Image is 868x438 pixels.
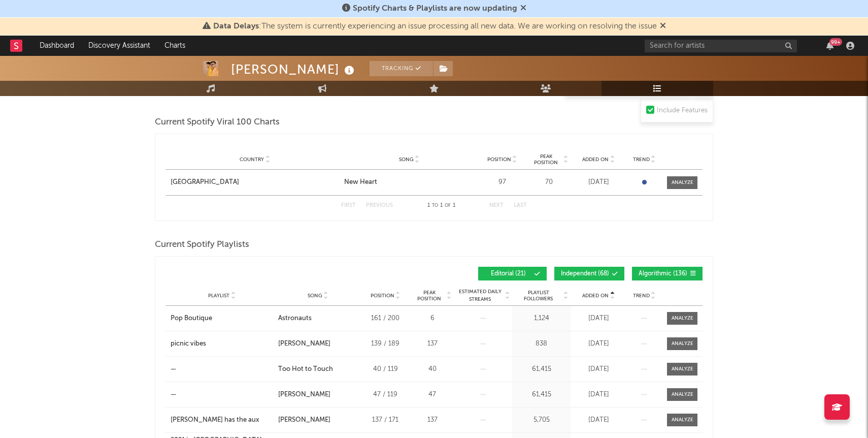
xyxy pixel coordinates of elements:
[278,364,333,374] div: Too Hot to Touch
[171,339,206,349] div: picnic vibes
[530,153,562,166] span: Peak Position
[515,364,568,374] div: 61,415
[445,203,451,208] span: of
[561,271,609,277] span: Independent ( 68 )
[413,415,451,425] div: 137
[370,61,433,76] button: Tracking
[413,339,451,349] div: 137
[573,364,624,374] div: [DATE]
[171,314,273,324] a: Pop Boutique
[515,390,568,400] div: 61,415
[353,5,517,13] span: Spotify Charts & Playlists are now updating
[582,293,609,299] span: Added On
[639,271,687,277] span: Algorithmic ( 136 )
[240,157,264,163] span: Country
[208,293,229,299] span: Playlist
[371,293,394,299] span: Position
[341,203,356,208] button: First
[633,293,650,299] span: Trend
[81,36,157,56] a: Discovery Assistant
[171,339,273,349] a: picnic vibes
[362,415,408,425] div: 137 / 171
[660,22,666,30] span: Dismiss
[155,239,249,251] span: Current Spotify Playlists
[171,415,273,425] a: [PERSON_NAME] has the aux
[413,390,451,400] div: 47
[826,42,833,50] button: 99+
[432,203,438,208] span: to
[171,390,273,400] a: —
[530,177,568,187] div: 70
[487,157,511,163] span: Position
[278,390,330,400] div: [PERSON_NAME]
[171,314,212,324] div: Pop Boutique
[485,271,531,277] span: Editorial ( 21 )
[515,314,568,324] div: 1,124
[155,116,280,129] span: Current Spotify Viral 100 Charts
[645,40,797,52] input: Search for artists
[515,415,568,425] div: 5,705
[278,339,330,349] div: [PERSON_NAME]
[520,5,526,13] span: Dismiss
[362,364,408,374] div: 40 / 119
[399,157,414,163] span: Song
[32,36,81,56] a: Dashboard
[515,290,562,302] span: Playlist Followers
[456,288,504,303] span: Estimated Daily Streams
[657,105,708,117] div: Include Features
[515,339,568,349] div: 838
[478,267,547,280] button: Editorial(21)
[171,415,259,425] div: [PERSON_NAME] has the aux
[582,157,609,163] span: Added On
[632,267,703,280] button: Algorithmic(136)
[573,415,624,425] div: [DATE]
[231,61,357,78] div: [PERSON_NAME]
[413,314,451,324] div: 6
[213,22,259,30] span: Data Delays
[573,177,624,187] div: [DATE]
[171,177,239,187] div: [GEOGRAPHIC_DATA]
[573,339,624,349] div: [DATE]
[213,22,657,30] span: : The system is currently experiencing an issue processing all new data. We are working on resolv...
[171,390,176,400] div: —
[308,293,322,299] span: Song
[278,415,330,425] div: [PERSON_NAME]
[829,38,842,46] div: 99 +
[413,290,445,302] span: Peak Position
[278,314,312,324] div: Astronauts
[633,157,650,163] span: Trend
[514,203,527,208] button: Last
[489,203,504,208] button: Next
[479,177,525,187] div: 97
[362,390,408,400] div: 47 / 119
[366,203,393,208] button: Previous
[573,390,624,400] div: [DATE]
[171,364,273,374] a: —
[573,314,624,324] div: [DATE]
[171,364,176,374] div: —
[344,177,377,187] div: New Heart
[171,177,339,187] a: [GEOGRAPHIC_DATA]
[344,177,474,187] a: New Heart
[157,36,192,56] a: Charts
[413,200,469,212] div: 1 1 1
[413,364,451,374] div: 40
[362,314,408,324] div: 161 / 200
[554,267,624,280] button: Independent(68)
[362,339,408,349] div: 139 / 189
